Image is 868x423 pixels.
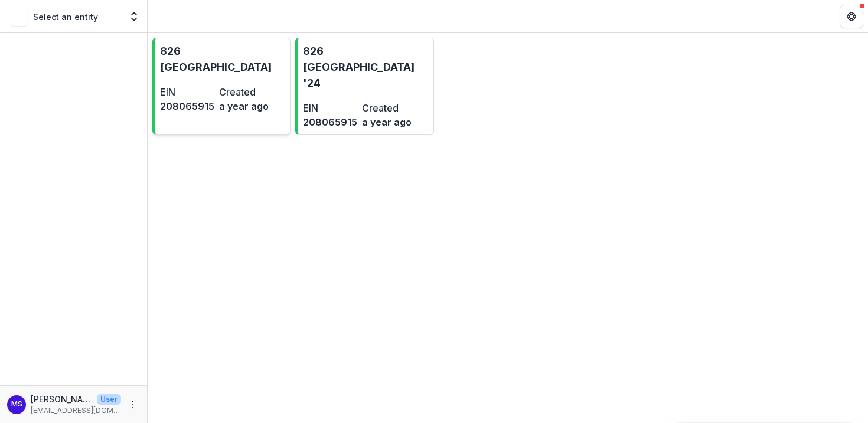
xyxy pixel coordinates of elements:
[9,7,28,26] img: Select an entity
[152,38,291,135] a: 826 [GEOGRAPHIC_DATA]EIN208065915Createda year ago
[362,115,416,129] dd: a year ago
[303,115,357,129] dd: 208065915
[33,11,98,23] p: Select an entity
[31,405,121,416] p: [EMAIL_ADDRESS][DOMAIN_NAME]
[160,99,214,113] dd: 208065915
[97,394,121,405] p: User
[160,85,214,99] dt: EIN
[219,85,273,99] dt: Created
[126,5,142,28] button: Open entity switcher
[11,401,22,408] div: Maya Stroshane
[31,393,92,405] p: [PERSON_NAME]
[295,38,433,135] a: 826 [GEOGRAPHIC_DATA] '24EIN208065915Createda year ago
[160,43,285,75] p: 826 [GEOGRAPHIC_DATA]
[219,99,273,113] dd: a year ago
[840,5,863,28] button: Get Help
[362,101,416,115] dt: Created
[126,398,140,412] button: More
[303,43,428,91] p: 826 [GEOGRAPHIC_DATA] '24
[303,101,357,115] dt: EIN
